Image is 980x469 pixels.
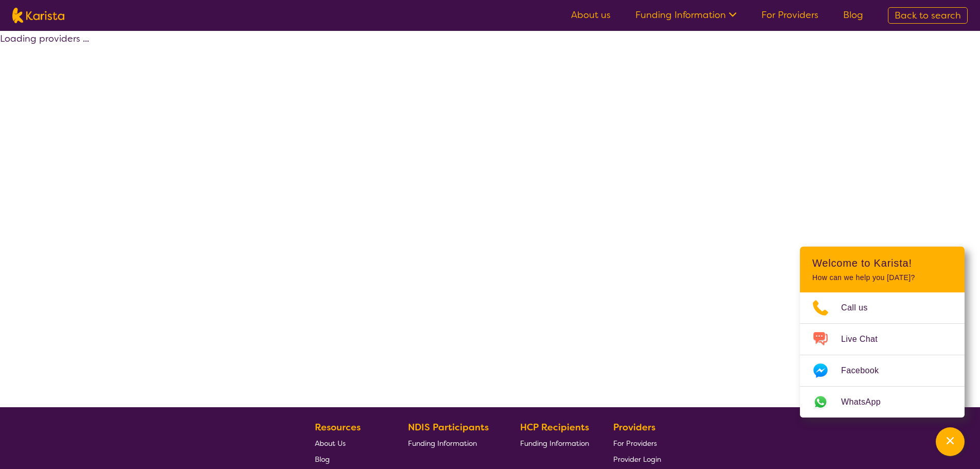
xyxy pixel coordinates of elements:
[520,439,589,448] span: Funding Information
[841,332,890,347] span: Live Chat
[408,439,477,448] span: Funding Information
[843,9,863,21] a: Blog
[635,9,737,21] a: Funding Information
[613,421,655,433] b: Providers
[315,439,346,448] span: About Us
[520,435,589,451] a: Funding Information
[571,9,611,21] a: About us
[613,455,661,464] span: Provider Login
[812,273,952,282] p: How can we help you [DATE]?
[613,451,661,467] a: Provider Login
[613,439,657,448] span: For Providers
[761,9,818,21] a: For Providers
[315,435,384,451] a: About Us
[800,387,965,418] a: Web link opens in a new tab.
[315,451,384,467] a: Blog
[841,394,893,410] span: WhatsApp
[315,421,361,433] b: Resources
[12,8,64,23] img: Karista logo
[841,300,880,316] span: Call us
[408,421,489,433] b: NDIS Participants
[812,257,952,269] h2: Welcome to Karista!
[613,435,661,451] a: For Providers
[520,421,589,433] b: HCP Recipients
[315,455,330,464] span: Blog
[800,292,965,418] ul: Choose channel
[841,363,891,378] span: Facebook
[895,9,961,22] span: Back to search
[936,427,965,456] button: Channel Menu
[408,435,496,451] a: Funding Information
[800,247,965,418] div: Channel Menu
[888,7,968,24] a: Back to search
